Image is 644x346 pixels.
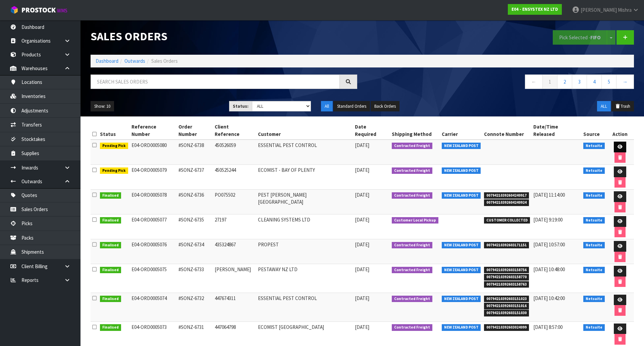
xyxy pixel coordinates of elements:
[553,30,607,45] button: Pick Selected -FIFO
[371,101,399,112] button: Back Orders
[100,324,121,331] span: Finalised
[355,295,369,301] span: [DATE]
[583,217,605,224] span: Netsuite
[484,267,529,274] span: 00794210392603158756
[100,267,121,274] span: Finalised
[484,310,529,316] span: 00794210392603151030
[177,239,213,264] td: #SONZ-6734
[484,217,530,224] span: CUSTOMER COLLECTED
[355,216,369,223] span: [DATE]
[484,192,529,199] span: 00794210392604240917
[392,192,432,199] span: Contracted Freight
[256,214,353,239] td: CLEANING SYSTEMS LTD
[151,58,178,64] span: Sales Orders
[10,6,18,14] img: cube-alt.png
[392,296,432,302] span: Contracted Freight
[256,140,353,165] td: ESSENTIAL PEST CONTROL
[177,214,213,239] td: #SONZ-6735
[583,242,605,249] span: Netsuite
[533,266,565,273] span: [DATE] 10:48:00
[355,266,369,273] span: [DATE]
[442,192,481,199] span: NEW ZEALAND POST
[583,324,605,331] span: Netsuite
[91,75,340,89] input: Search sales orders
[484,281,529,288] span: 00794210392603158763
[525,75,543,89] a: ←
[583,143,605,149] span: Netsuite
[508,4,562,15] a: E04 - ENSYSTEX NZ LTD
[482,121,532,140] th: Connote Number
[484,242,529,249] span: 00794210392603171151
[91,101,114,112] button: Show: 10
[442,167,481,174] span: NEW ZEALAND POST
[57,7,67,14] small: WMS
[100,167,128,174] span: Pending Pick
[392,167,432,174] span: Contracted Freight
[442,267,481,274] span: NEW ZEALAND POST
[130,190,177,214] td: E04-ORD0005078
[100,143,128,149] span: Pending Pick
[355,192,369,198] span: [DATE]
[130,165,177,190] td: E04-ORD0005079
[582,121,606,140] th: Source
[100,242,121,249] span: Finalised
[355,241,369,248] span: [DATE]
[533,192,565,198] span: [DATE] 11:14:00
[533,216,562,223] span: [DATE] 9:19:00
[98,121,130,140] th: Status
[587,75,602,89] a: 4
[213,214,256,239] td: 27197
[392,143,432,149] span: Contracted Freight
[392,267,432,274] span: Contracted Freight
[606,121,634,140] th: Action
[581,7,617,13] span: [PERSON_NAME]
[484,199,529,206] span: 00794210392604240924
[440,121,483,140] th: Carrier
[100,296,121,302] span: Finalised
[96,58,118,64] a: Dashboard
[213,140,256,165] td: 450526059
[256,121,353,140] th: Customer
[177,140,213,165] td: #SONZ-6738
[256,293,353,322] td: ESSENTIAL PEST CONTROL
[177,121,213,140] th: Order Number
[583,296,605,302] span: Netsuite
[442,324,481,331] span: NEW ZEALAND POST
[213,293,256,322] td: 447674311
[130,121,177,140] th: Reference Number
[583,267,605,274] span: Netsuite
[124,58,145,64] a: Outwards
[130,264,177,293] td: E04-ORD0005075
[583,167,605,174] span: Netsuite
[392,242,432,249] span: Contracted Freight
[353,121,390,140] th: Date Required
[130,214,177,239] td: E04-ORD0005077
[177,264,213,293] td: #SONZ-6733
[355,167,369,173] span: [DATE]
[213,121,256,140] th: Client Reference
[532,121,582,140] th: Date/Time Released
[390,121,440,140] th: Shipping Method
[177,190,213,214] td: #SONZ-6736
[533,324,562,330] span: [DATE] 8:57:00
[177,293,213,322] td: #SONZ-6732
[484,296,529,302] span: 00794210392603151023
[213,239,256,264] td: 435324867
[392,324,432,331] span: Contracted Freight
[590,34,601,41] strong: FIFO
[130,239,177,264] td: E04-ORD0005076
[572,75,587,89] a: 3
[367,75,634,91] nav: Page navigation
[321,101,333,112] button: All
[484,303,529,309] span: 00794210392603151016
[484,324,529,331] span: 00794210392603024099
[601,75,616,89] a: 5
[442,242,481,249] span: NEW ZEALAND POST
[256,165,353,190] td: ECOMIST - BAY OF PLENTY
[618,7,632,13] span: Mishra
[256,264,353,293] td: PESTAWAY NZ LTD
[21,6,56,14] span: ProStock
[583,192,605,199] span: Netsuite
[233,103,249,109] strong: Status:
[333,101,370,112] button: Standard Orders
